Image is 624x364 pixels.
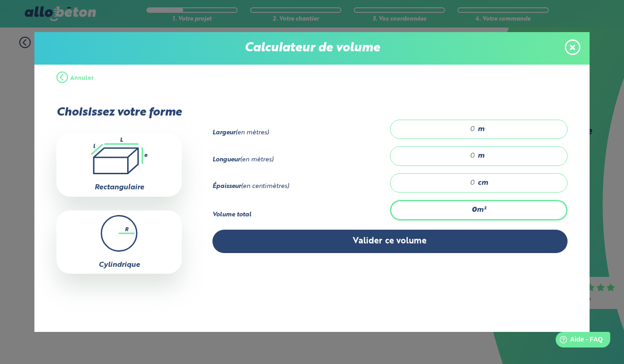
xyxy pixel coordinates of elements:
input: 0 [400,125,475,134]
span: m [478,152,485,160]
strong: Volume total [212,212,251,218]
strong: Épaisseur [212,183,241,189]
div: m³ [390,200,568,220]
button: Annuler [56,65,94,92]
iframe: Help widget launcher [542,328,614,354]
label: Cylindrique [99,261,140,269]
p: Choisissez votre forme [56,106,182,119]
p: Calculateur de volume [44,41,580,55]
span: cm [478,179,488,187]
span: m [478,125,485,133]
strong: Largeur [212,130,235,136]
div: (en centimètres) [212,183,390,190]
strong: Longueur [212,157,240,163]
div: (en mètres) [212,156,390,164]
input: 0 [400,178,475,188]
label: Rectangulaire [95,184,144,191]
input: 0 [400,151,475,160]
button: Valider ce volume [212,230,567,253]
div: (en mètres) [212,129,390,137]
strong: 0 [472,206,477,214]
